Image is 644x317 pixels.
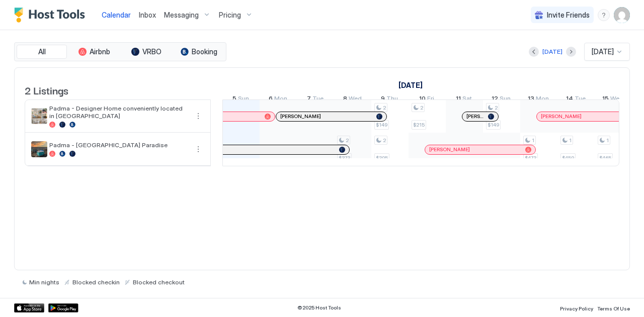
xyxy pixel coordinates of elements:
span: $473 [525,155,536,161]
span: 6 [269,94,273,105]
span: Wed [610,94,623,105]
span: 2 Listings [25,82,68,97]
span: Sun [500,94,511,105]
button: Next month [566,47,576,57]
span: $215 [413,122,425,128]
button: More options [192,110,204,122]
span: 14 [566,94,573,105]
a: App Store [14,303,44,312]
a: October 6, 2025 [266,92,290,107]
button: More options [192,143,204,155]
span: 8 [343,94,347,105]
span: Calendar [102,11,131,19]
span: Fri [427,94,434,105]
span: [PERSON_NAME] [280,113,321,120]
span: Mon [274,94,287,105]
span: 2 [346,137,349,144]
span: 10 [419,94,426,105]
a: Calendar [102,10,131,20]
span: $373 [339,155,350,161]
span: Tue [575,94,586,105]
span: Messaging [164,11,199,20]
a: October 14, 2025 [563,92,588,107]
span: 1 [532,137,534,144]
span: 2 [495,104,498,111]
div: User profile [614,7,630,23]
span: 7 [307,94,311,105]
a: October 9, 2025 [378,92,400,107]
span: Invite Friends [547,11,590,20]
span: Mon [536,94,549,105]
span: Sat [462,94,472,105]
span: Airbnb [90,47,110,56]
a: Terms Of Use [597,302,630,313]
span: 11 [456,94,461,105]
span: $395 [376,155,388,161]
span: Padma - Designer Home conveniently located in [GEOGRAPHIC_DATA] [49,104,188,120]
a: October 11, 2025 [453,92,474,107]
span: Pricing [219,11,241,20]
span: [PERSON_NAME] [466,113,484,120]
div: menu [192,143,204,155]
span: Privacy Policy [560,305,593,311]
span: Tue [312,94,324,105]
span: $459 [562,155,574,161]
a: Google Play Store [48,303,78,312]
span: Wed [349,94,362,105]
span: 12 [492,94,498,105]
span: 15 [602,94,609,105]
span: © 2025 Host Tools [297,304,341,311]
span: $149 [376,122,387,128]
div: listing image [31,108,47,124]
span: 2 [383,137,386,144]
span: 5 [232,94,236,105]
div: [DATE] [542,47,562,56]
a: Privacy Policy [560,302,593,313]
span: [PERSON_NAME] [429,146,470,153]
a: October 7, 2025 [304,92,326,107]
span: 2 [383,104,386,111]
span: Padma - [GEOGRAPHIC_DATA] Paradise [49,141,188,149]
button: VRBO [121,45,172,59]
button: Airbnb [69,45,119,59]
a: October 10, 2025 [417,92,437,107]
span: Blocked checkin [72,278,120,286]
span: Blocked checkout [133,278,185,286]
button: All [17,45,67,59]
button: [DATE] [541,46,564,58]
span: $465 [599,155,611,161]
span: $149 [488,122,499,128]
a: October 12, 2025 [489,92,513,107]
div: tab-group [14,42,226,61]
span: Inbox [139,11,156,19]
span: [DATE] [592,47,614,56]
span: 1 [569,137,572,144]
span: Min nights [29,278,59,286]
button: Previous month [529,47,539,57]
a: October 13, 2025 [525,92,551,107]
span: [PERSON_NAME] [541,113,582,120]
a: October 15, 2025 [600,92,626,107]
a: Inbox [139,10,156,20]
span: 1 [606,137,609,144]
div: menu [192,110,204,122]
div: listing image [31,141,47,157]
span: Terms Of Use [597,305,630,311]
span: 9 [381,94,385,105]
div: menu [598,9,610,21]
a: October 8, 2025 [341,92,364,107]
span: All [38,47,46,56]
a: Host Tools Logo [14,8,90,23]
span: Booking [192,47,217,56]
a: October 5, 2025 [230,92,252,107]
span: 2 [420,104,423,111]
span: VRBO [142,47,162,56]
button: Booking [174,45,224,59]
span: Thu [386,94,398,105]
span: 13 [528,94,534,105]
span: Sun [238,94,249,105]
a: October 1, 2025 [396,78,425,92]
